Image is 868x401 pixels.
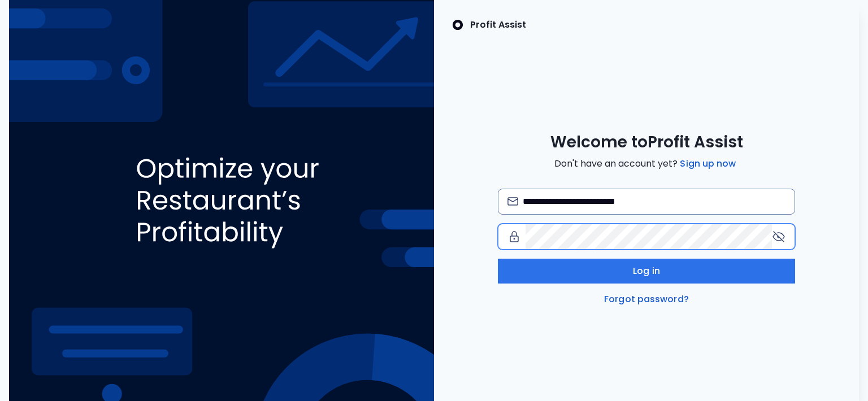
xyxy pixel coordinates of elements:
a: Forgot password? [602,293,691,306]
img: email [507,197,518,206]
span: Don't have an account yet? [554,157,738,171]
button: Log in [498,259,796,284]
img: SpotOn Logo [452,18,463,32]
span: Log in [633,264,660,278]
p: Profit Assist [470,18,526,32]
span: Welcome to Profit Assist [550,132,743,152]
a: Sign up now [678,157,738,171]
